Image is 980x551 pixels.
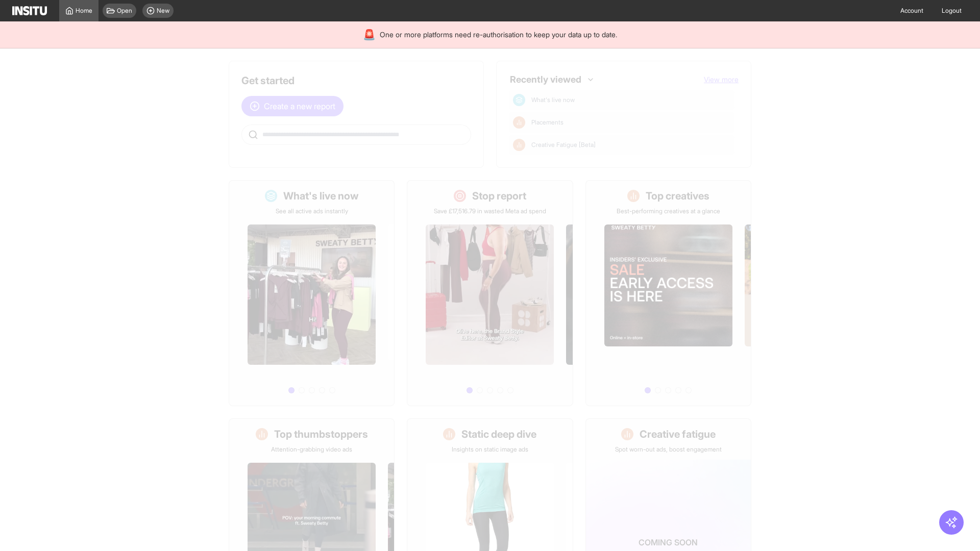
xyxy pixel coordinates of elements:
[157,7,169,15] span: New
[363,28,376,42] div: 🚨
[380,30,617,40] span: One or more platforms need re-authorisation to keep your data up to date.
[76,7,92,15] span: Home
[12,6,47,15] img: Logo
[117,7,132,15] span: Open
